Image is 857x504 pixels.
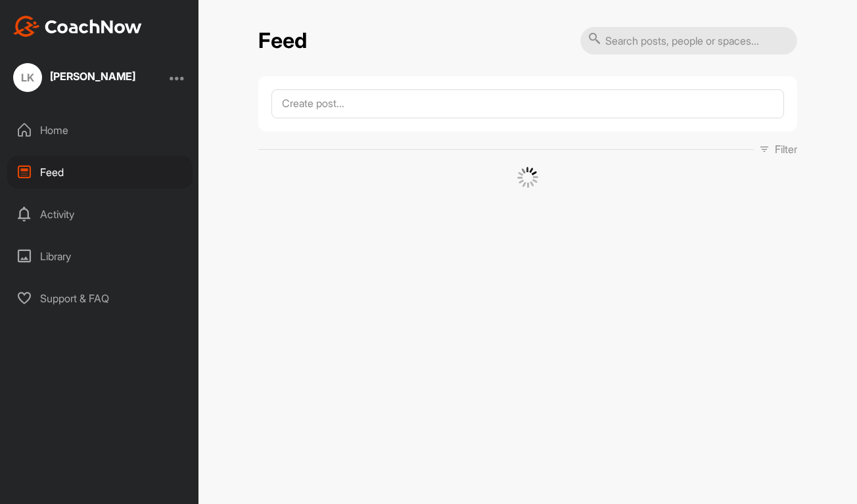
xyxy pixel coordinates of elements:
[7,240,193,273] div: Library
[517,167,538,188] img: G6gVgL6ErOh57ABN0eRmCEwV0I4iEi4d8EwaPGI0tHgoAbU4EAHFLEQAh+QQFCgALACwIAA4AGAASAAAEbHDJSesaOCdk+8xg...
[50,71,135,81] div: [PERSON_NAME]
[13,16,142,37] img: CoachNow
[7,114,193,147] div: Home
[580,27,797,55] input: Search posts, people or spaces...
[258,28,307,54] h2: Feed
[7,198,193,231] div: Activity
[7,282,193,315] div: Support & FAQ
[7,156,193,189] div: Feed
[775,141,797,157] p: Filter
[13,63,42,92] div: LK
